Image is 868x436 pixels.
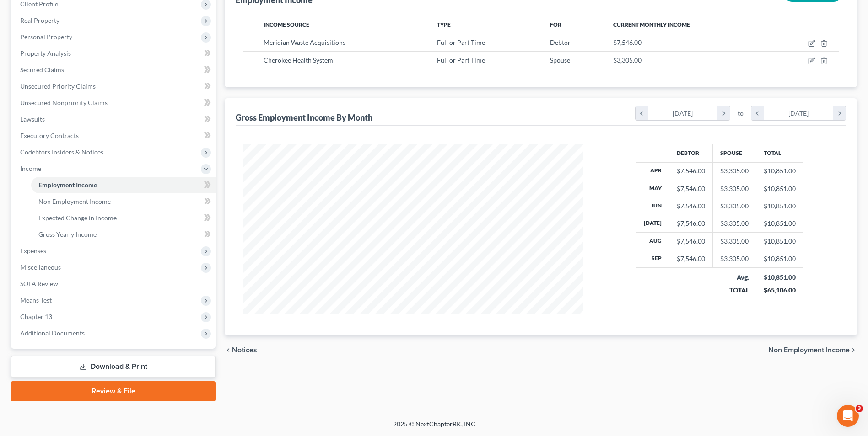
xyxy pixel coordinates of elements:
th: Debtor [669,144,713,162]
span: Real Property [20,16,59,24]
span: For [550,21,561,28]
i: chevron_left [751,106,764,120]
div: Avg. [720,273,749,282]
span: Additional Documents [20,329,85,337]
span: Gross Yearly Income [38,230,97,238]
div: $3,305.00 [720,202,749,211]
th: Jun [636,197,669,215]
th: Sep [636,250,669,267]
div: $3,305.00 [720,254,749,263]
div: $7,546.00 [677,219,705,228]
div: $7,546.00 [677,237,705,246]
span: Employment Income [38,181,97,189]
span: to [738,109,744,118]
span: Unsecured Nonpriority Claims [20,99,108,106]
div: $65,106.00 [764,286,796,295]
span: Income [20,165,41,172]
span: Miscellaneous [20,263,61,271]
td: $10,851.00 [756,197,803,215]
div: [DATE] [648,106,718,120]
th: Aug [636,233,669,250]
a: Secured Claims [13,62,216,78]
span: Unsecured Priority Claims [20,82,96,90]
div: $3,305.00 [720,219,749,228]
div: $7,546.00 [677,202,705,211]
td: $10,851.00 [756,215,803,232]
a: Employment Income [31,177,216,193]
span: Debtor [550,38,571,46]
span: 3 [856,405,863,412]
span: Notices [232,346,257,354]
span: Cherokee Health System [264,56,333,64]
th: May [636,180,669,197]
td: $10,851.00 [756,250,803,267]
a: Property Analysis [13,45,216,62]
span: Chapter 13 [20,313,52,320]
div: $7,546.00 [677,166,705,175]
span: Full or Part Time [437,56,485,64]
i: chevron_right [833,106,846,120]
td: $10,851.00 [756,162,803,180]
a: Download & Print [11,356,216,378]
i: chevron_left [636,106,648,120]
div: $7,546.00 [677,254,705,263]
a: Executory Contracts [13,128,216,144]
div: $7,546.00 [677,184,705,193]
a: Unsecured Nonpriority Claims [13,95,216,111]
i: chevron_right [717,106,730,120]
a: Unsecured Priority Claims [13,78,216,95]
th: Total [756,144,803,162]
div: [DATE] [764,106,834,120]
span: Spouse [550,56,570,64]
a: Non Employment Income [31,193,216,210]
button: chevron_left Notices [225,346,257,354]
th: Apr [636,162,669,180]
td: $10,851.00 [756,180,803,197]
span: Means Test [20,296,52,304]
span: Current Monthly Income [613,21,690,28]
span: $7,546.00 [613,38,642,46]
td: $10,851.00 [756,233,803,250]
button: Non Employment Income chevron_right [768,346,857,354]
th: Spouse [713,144,756,162]
span: Secured Claims [20,66,64,74]
div: $3,305.00 [720,166,749,175]
span: SOFA Review [20,280,58,287]
span: Lawsuits [20,115,45,123]
div: Gross Employment Income By Month [236,112,372,123]
span: Full or Part Time [437,38,485,46]
a: Expected Change in Income [31,210,216,226]
i: chevron_left [225,346,232,354]
i: chevron_right [850,346,857,354]
a: Review & File [11,381,216,401]
iframe: Intercom live chat [837,405,859,427]
a: Lawsuits [13,111,216,128]
div: TOTAL [720,286,749,295]
span: Income Source [264,21,309,28]
span: Type [437,21,451,28]
span: Non Employment Income [38,197,111,205]
div: $10,851.00 [764,273,796,282]
span: Expected Change in Income [38,214,117,222]
div: $3,305.00 [720,237,749,246]
span: Property Analysis [20,49,71,57]
div: $3,305.00 [720,184,749,193]
span: Meridian Waste Acquisitions [264,38,345,46]
a: SOFA Review [13,276,216,292]
div: 2025 © NextChapterBK, INC [173,420,695,436]
th: [DATE] [636,215,669,232]
span: Executory Contracts [20,132,79,139]
span: Personal Property [20,33,72,41]
span: Expenses [20,247,46,255]
span: $3,305.00 [613,56,642,64]
span: Codebtors Insiders & Notices [20,148,103,156]
a: Gross Yearly Income [31,226,216,243]
span: Non Employment Income [768,346,850,354]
